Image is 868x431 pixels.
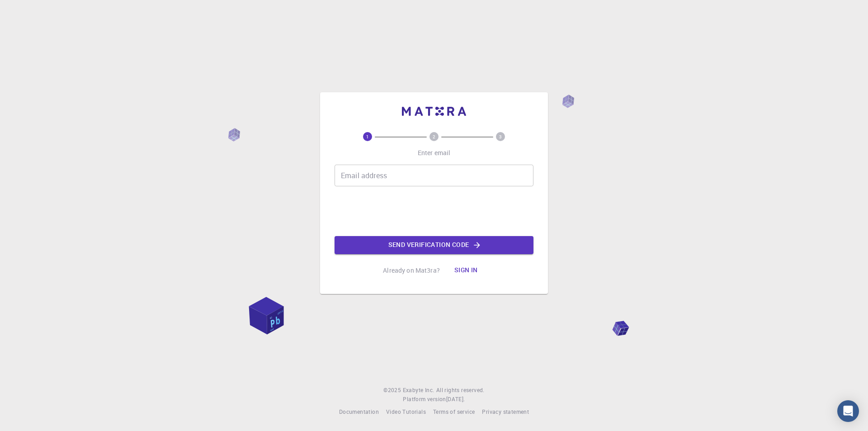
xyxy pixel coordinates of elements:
[482,408,529,415] span: Privacy statement
[383,266,440,275] p: Already on Mat3ra?
[436,386,485,395] span: All rights reserved.
[339,408,379,415] span: Documentation
[383,386,402,395] span: © 2025
[403,386,434,393] span: Exabyte Inc.
[482,407,529,417] a: Privacy statement
[403,395,446,404] span: Platform version
[386,408,426,415] span: Video Tutorials
[837,400,859,422] div: Open Intercom Messenger
[418,148,451,157] p: Enter email
[433,133,435,140] text: 2
[433,408,475,415] span: Terms of service
[386,407,426,417] a: Video Tutorials
[499,133,502,140] text: 3
[447,261,485,279] button: Sign in
[446,395,465,403] span: [DATE] .
[366,133,369,140] text: 1
[339,407,379,417] a: Documentation
[446,395,465,404] a: [DATE].
[365,194,503,229] iframe: reCAPTCHA
[403,386,434,395] a: Exabyte Inc.
[335,236,533,254] button: Send verification code
[433,407,475,417] a: Terms of service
